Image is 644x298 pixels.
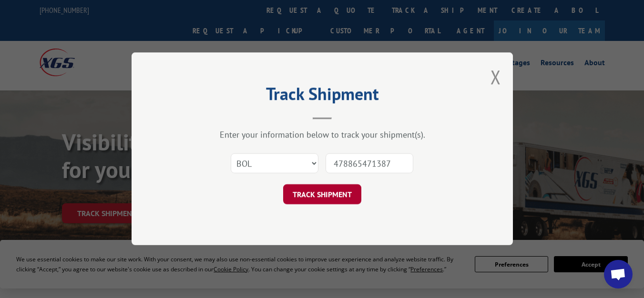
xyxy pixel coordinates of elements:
button: TRACK SHIPMENT [283,185,361,205]
input: Number(s) [326,154,413,174]
a: Open chat [604,260,633,288]
div: Enter your information below to track your shipment(s). [179,129,465,140]
button: Close modal [491,64,501,89]
h2: Track Shipment [179,87,465,105]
